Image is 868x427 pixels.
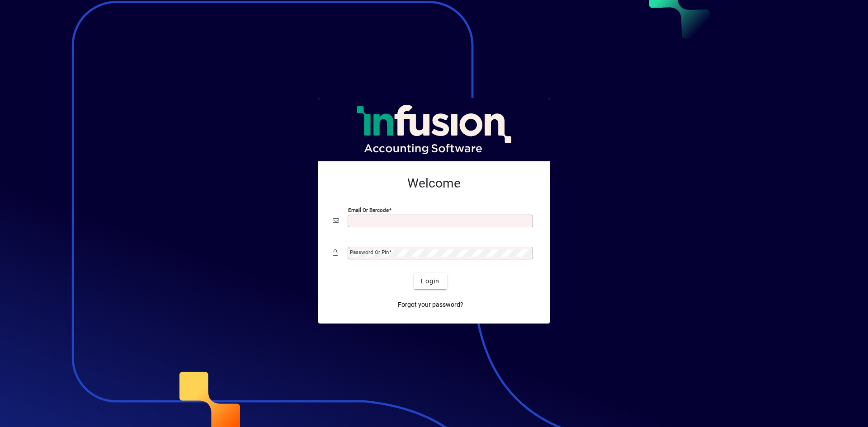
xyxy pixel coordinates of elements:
[421,277,439,286] span: Login
[414,273,447,289] button: Login
[398,300,463,310] span: Forgot your password?
[350,249,389,255] mat-label: Password or Pin
[348,207,389,213] mat-label: Email or Barcode
[394,296,467,313] a: Forgot your password?
[333,176,535,191] h2: Welcome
